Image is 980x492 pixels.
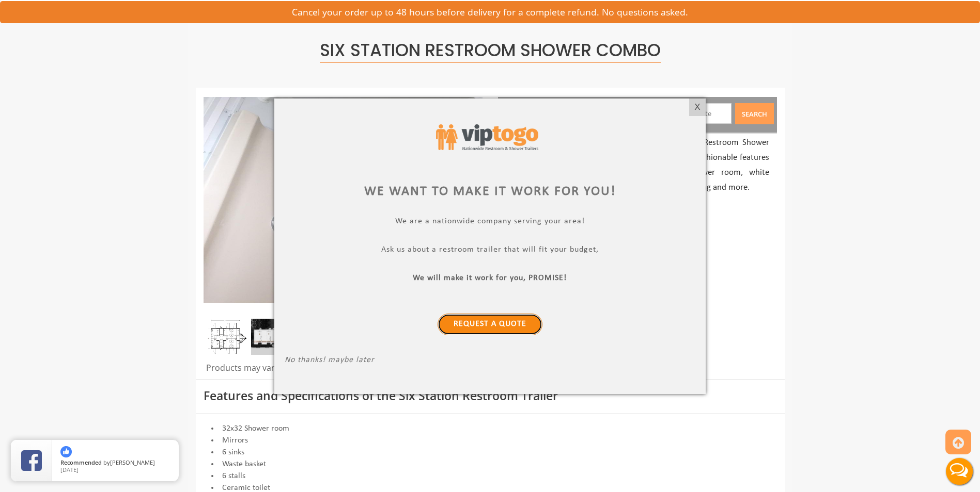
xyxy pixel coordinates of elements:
[285,355,695,367] p: No thanks! maybe later
[60,458,102,466] span: Recommended
[21,450,42,471] img: Review Rating
[285,216,695,228] p: We are a nationwide company serving your area!
[438,314,542,335] a: Request a Quote
[110,458,155,466] span: [PERSON_NAME]
[285,182,695,201] div: We want to make it work for you!
[60,460,170,467] span: by
[939,451,980,492] button: Live Chat
[285,244,695,256] p: Ask us about a restroom trailer that will fit your budget,
[60,466,79,473] span: [DATE]
[413,273,567,282] b: We will make it work for you, PROMISE!
[60,446,72,457] img: thumbs up icon
[436,124,539,151] img: viptogo logo
[690,99,706,116] div: X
